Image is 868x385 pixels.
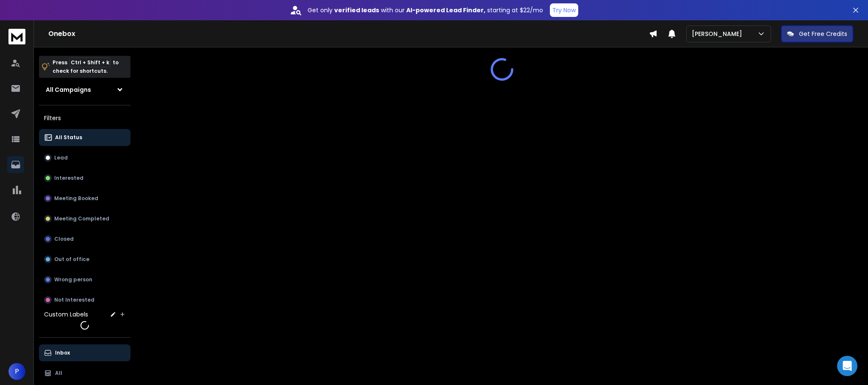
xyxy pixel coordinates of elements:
h1: All Campaigns [46,85,91,94]
button: P [8,363,25,380]
p: Lead [54,154,68,161]
p: Try Now [552,6,576,14]
span: Ctrl + Shift + k [69,58,111,67]
div: Open Intercom Messenger [837,356,857,376]
p: Meeting Completed [54,215,109,222]
strong: verified leads [334,6,379,14]
button: Closed [39,231,130,247]
p: Wrong person [54,276,92,283]
h3: Custom Labels [44,310,88,319]
button: Out of office [39,251,130,268]
p: Get Free Credits [799,30,847,38]
button: Meeting Booked [39,190,130,207]
p: Get only with our starting at $22/mo [308,6,543,14]
p: Closed [54,236,74,242]
strong: AI-powered Lead Finder, [406,6,485,14]
p: Out of office [54,256,89,263]
button: All Status [39,129,130,146]
p: Not Interested [54,297,94,303]
button: Interested [39,170,130,187]
p: Interested [54,175,83,181]
button: Get Free Credits [781,25,853,42]
p: Inbox [55,349,70,356]
p: All [55,370,62,377]
button: Not Interested [39,291,130,308]
button: Inbox [39,344,130,361]
button: Wrong person [39,271,130,288]
p: All Status [55,134,82,141]
button: Meeting Completed [39,210,130,227]
p: [PERSON_NAME] [692,30,746,38]
button: Try Now [550,3,578,17]
img: logo [8,29,25,44]
p: Press to check for shortcuts. [53,58,119,75]
p: Meeting Booked [54,195,98,202]
h3: Filters [39,112,130,124]
button: All Campaigns [39,81,130,98]
button: Lead [39,149,130,166]
h1: Onebox [48,29,649,39]
button: All [39,365,130,382]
